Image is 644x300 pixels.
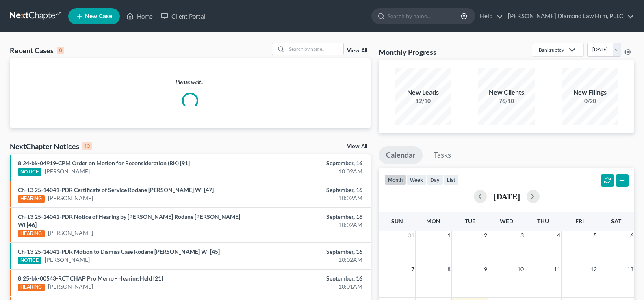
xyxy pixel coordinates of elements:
a: Ch-13 25-14041-PDR Certificate of Service Rodane [PERSON_NAME] Wi [47] [18,186,214,193]
span: 6 [629,231,634,240]
span: 1 [447,231,451,240]
span: 31 [407,231,415,240]
a: Ch-13 25-14041-PDR Motion to Dismiss Case Rodane [PERSON_NAME] Wi [45] [18,248,220,255]
a: 8:24-bk-04919-CPM Order on Motion for Reconsideration (BK) [91] [18,160,190,166]
a: Calendar [379,146,423,164]
span: Sat [611,218,621,224]
span: Sun [391,218,403,224]
div: 10 [82,142,92,150]
a: Tasks [426,146,458,164]
h2: [DATE] [493,192,520,201]
span: 11 [553,264,561,274]
a: [PERSON_NAME] [48,283,93,291]
span: New Case [85,13,112,19]
span: 8 [447,264,451,274]
div: HEARING [18,195,45,203]
div: NOTICE [18,168,41,176]
span: Wed [500,218,513,224]
a: Help [476,9,503,24]
a: Home [122,9,157,24]
div: New Clients [478,88,535,97]
button: list [443,174,459,185]
div: 10:02AM [253,256,362,264]
input: Search by name... [286,43,343,55]
div: New Filings [562,88,618,97]
div: 12/10 [395,97,451,105]
div: 0 [57,47,64,54]
a: Client Portal [157,9,210,24]
div: Bankruptcy [539,46,564,53]
span: 9 [483,264,488,274]
span: 10 [516,264,525,274]
a: View All [347,48,367,54]
div: Recent Cases [10,45,64,55]
button: day [427,174,443,185]
span: 7 [410,264,415,274]
a: [PERSON_NAME] [48,194,93,202]
span: Mon [426,218,440,224]
div: HEARING [18,284,45,291]
p: Please wait... [10,78,371,86]
div: September, 16 [253,213,362,221]
h3: Monthly Progress [379,47,436,57]
span: 2 [483,231,488,240]
span: 3 [520,231,525,240]
a: 8:25-bk-00543-RCT CHAP Pro Memo - Hearing Held [21] [18,275,163,282]
span: Fri [575,218,584,224]
span: 12 [590,264,598,274]
div: 10:02AM [253,194,362,202]
span: 5 [593,231,598,240]
div: September, 16 [253,248,362,256]
div: 10:01AM [253,283,362,291]
span: Thu [537,218,549,224]
div: September, 16 [253,159,362,167]
div: HEARING [18,230,45,237]
input: Search by name... [388,9,462,24]
a: View All [347,144,367,149]
div: September, 16 [253,274,362,283]
div: September, 16 [253,186,362,194]
a: [PERSON_NAME] [45,167,90,175]
span: 4 [556,231,561,240]
a: [PERSON_NAME] [48,229,93,237]
button: week [406,174,427,185]
div: NextChapter Notices [10,141,92,151]
div: 10:02AM [253,167,362,175]
span: Tue [465,218,475,224]
div: 10:02AM [253,221,362,229]
a: [PERSON_NAME] Diamond Law Firm, PLLC [504,9,634,24]
div: New Leads [395,88,451,97]
a: Ch-13 25-14041-PDR Notice of Hearing by [PERSON_NAME] Rodane [PERSON_NAME] Wi [46] [18,213,240,228]
a: [PERSON_NAME] [45,256,90,264]
div: 76/10 [478,97,535,105]
span: 13 [626,264,634,274]
button: month [384,174,406,185]
div: 0/20 [562,97,618,105]
div: NOTICE [18,257,41,264]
